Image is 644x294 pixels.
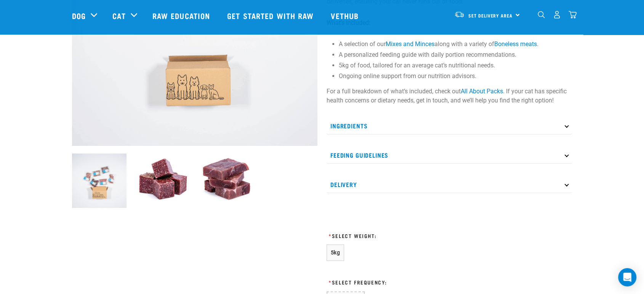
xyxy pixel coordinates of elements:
li: Ongoing online support from our nutrition advisors. [339,72,572,81]
p: Feeding Guidelines [327,147,572,164]
img: home-icon@2x.png [569,11,577,19]
li: 5kg of food, tailored for an average cat’s nutritional needs. [339,61,572,70]
img: van-moving.png [454,11,465,18]
p: Delivery [327,176,572,193]
li: A selection of our along with a variety of . [339,40,572,49]
img: home-icon-1@2x.png [538,11,545,18]
h3: Select Weight: [327,233,498,238]
a: Boneless meats [494,40,537,48]
img: Whole Minced Rabbit Cubes 01 [136,153,190,208]
p: For a full breakdown of what’s included, check out . If your cat has specific health concerns or ... [327,87,572,105]
a: Dog [72,10,86,21]
div: Open Intercom Messenger [618,268,636,286]
img: 1164 Wallaby Fillets 01 [199,153,254,208]
a: Get started with Raw [219,0,323,31]
img: user.png [553,11,561,19]
a: Cat [112,10,125,21]
a: Vethub [323,0,368,31]
a: Mixes and Minces [386,40,434,48]
img: Cat 0 2sec [72,153,127,208]
li: A personalized feeding guide with daily portion recommendations. [339,50,572,59]
p: Ingredients [327,117,572,134]
a: Raw Education [145,0,219,31]
span: 5kg [331,249,340,256]
span: Set Delivery Area [468,14,513,17]
a: All About Packs [461,88,503,95]
button: 5kg [327,244,344,261]
h3: Select Frequency: [327,279,498,285]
